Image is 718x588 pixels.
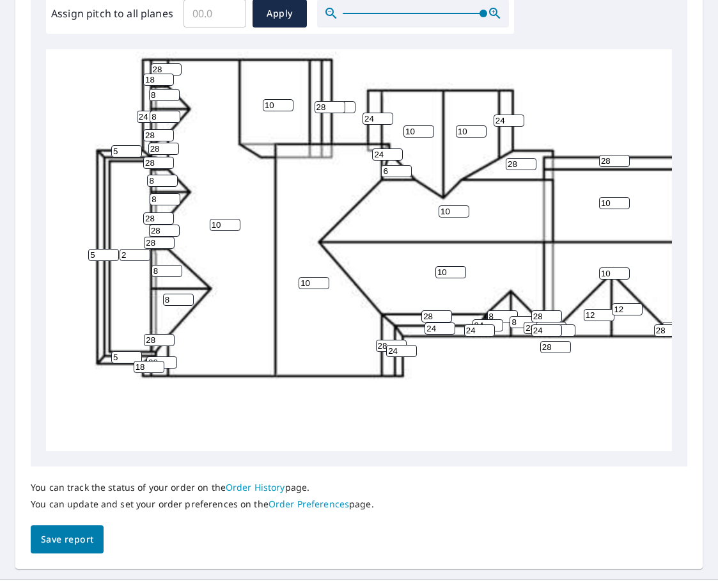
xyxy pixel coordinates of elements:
label: Assign pitch to all planes [51,6,173,21]
p: You can update and set your order preferences on the page. [31,498,374,510]
a: Order History [226,481,285,493]
span: Save report [41,532,93,548]
span: Apply [263,6,297,22]
a: Order Preferences [269,498,349,510]
p: You can track the status of your order on the page. [31,482,374,493]
button: Save report [31,525,104,554]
